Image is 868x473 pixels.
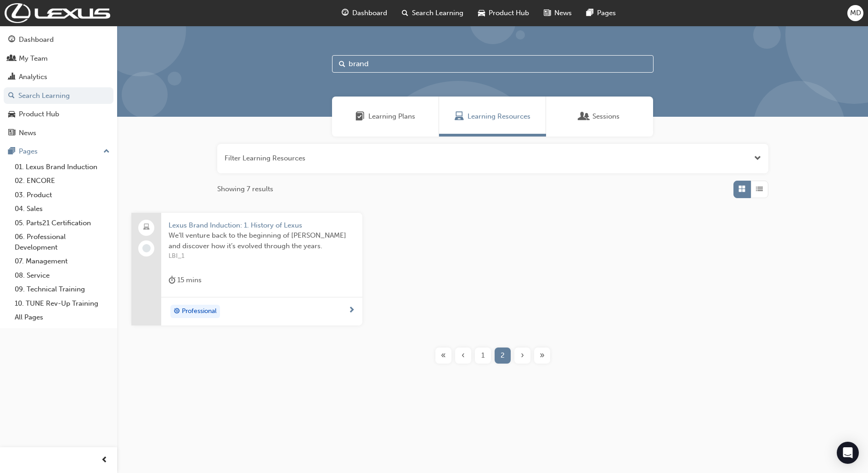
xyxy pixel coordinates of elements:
a: 01. Lexus Brand Induction [11,160,113,174]
span: ‹ [462,350,465,361]
span: Search [339,59,345,69]
span: 2 [501,350,505,361]
span: people-icon [8,55,15,63]
span: Dashboard [352,8,387,18]
div: Pages [19,146,38,157]
div: Dashboard [19,34,54,45]
a: car-iconProduct Hub [471,4,536,23]
a: 04. Sales [11,202,113,216]
a: guage-iconDashboard [334,4,395,23]
span: News [554,8,572,18]
span: Sessions [580,111,589,122]
span: guage-icon [8,36,15,44]
span: Learning Resources [455,111,464,122]
button: Previous page [453,348,473,364]
a: All Pages [11,310,113,325]
div: Analytics [19,72,47,82]
span: prev-icon [101,455,108,466]
span: » [540,350,545,361]
span: Sessions [592,111,620,122]
a: My Team [4,50,113,67]
div: 15 mins [169,274,202,286]
span: Search Learning [412,8,463,18]
a: Dashboard [4,31,113,48]
div: Product Hub [19,109,59,120]
span: We’ll venture back to the beginning of [PERSON_NAME] and discover how it’s evolved through the ye... [169,230,355,251]
a: 05. Parts21 Certification [11,216,113,230]
a: 03. Product [11,188,113,202]
button: Open the filter [754,153,761,164]
a: pages-iconPages [579,4,623,23]
button: Next page [513,348,532,364]
button: Last page [532,348,552,364]
span: news-icon [8,129,15,137]
span: news-icon [544,7,551,19]
a: Search Learning [4,87,113,104]
span: 1 [481,350,485,361]
span: › [521,350,524,361]
input: Search... [332,55,654,73]
a: 09. Technical Training [11,282,113,296]
a: Learning PlansLearning Plans [332,97,439,137]
a: Learning ResourcesLearning Resources [439,97,546,137]
span: laptop-icon [143,222,150,234]
span: guage-icon [342,7,349,19]
span: Lexus Brand Induction: 1. History of Lexus [169,220,355,231]
span: pages-icon [586,7,593,19]
a: Analytics [4,68,113,85]
button: First page [434,348,453,364]
span: Product Hub [489,8,529,18]
a: News [4,125,113,142]
span: MD [850,8,861,18]
a: Product Hub [4,106,113,123]
span: Learning Resources [468,111,530,122]
span: List [756,184,763,194]
a: 10. TUNE Rev-Up Training [11,296,113,311]
a: SessionsSessions [546,97,653,137]
span: car-icon [8,110,15,119]
a: Lexus Brand Induction: 1. History of LexusWe’ll venture back to the beginning of [PERSON_NAME] an... [131,213,362,326]
a: 02. ENCORE [11,174,113,188]
span: Grid [738,184,745,194]
div: News [19,128,36,138]
span: duration-icon [169,274,175,286]
div: Open Intercom Messenger [837,442,859,464]
span: Professional [182,306,217,317]
a: 07. Management [11,254,113,268]
a: news-iconNews [536,4,579,23]
span: Showing 7 results [217,184,273,194]
span: car-icon [478,7,485,19]
span: Learning Plans [368,111,415,122]
img: Trak [5,3,110,23]
button: DashboardMy TeamAnalyticsSearch LearningProduct HubNews [4,29,113,143]
button: Pages [4,143,113,160]
span: chart-icon [8,73,15,81]
span: Pages [597,8,616,18]
span: learningRecordVerb_NONE-icon [142,244,151,252]
a: search-iconSearch Learning [395,4,471,23]
span: search-icon [8,92,15,100]
button: Page 2 [493,348,513,364]
span: pages-icon [8,148,15,156]
div: My Team [19,53,48,64]
button: MD [847,5,863,21]
span: next-icon [348,307,355,315]
span: LBI_1 [169,251,355,262]
span: « [441,350,446,361]
button: Page 1 [473,348,493,364]
span: target-icon [174,306,180,318]
span: search-icon [402,7,408,19]
a: 06. Professional Development [11,230,113,254]
a: 08. Service [11,268,113,283]
span: Learning Plans [355,111,365,122]
span: up-icon [103,146,110,158]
